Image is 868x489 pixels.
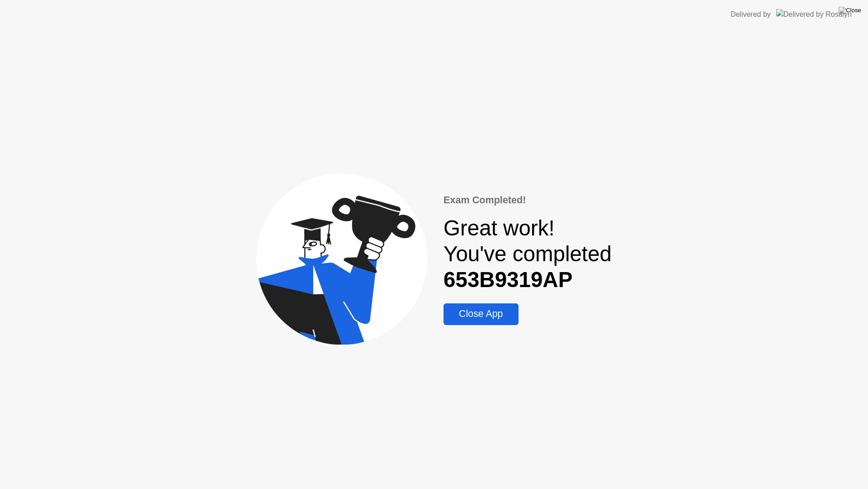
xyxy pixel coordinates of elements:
button: Close App [443,303,518,325]
div: Exam Completed! [443,193,612,207]
img: Delivered by Rosalyn [776,9,852,19]
img: Close [839,7,861,14]
b: 653B9319AP [443,268,572,292]
div: Delivered by [731,9,771,20]
div: Close App [446,308,515,320]
div: Great work! You've completed [443,215,612,292]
